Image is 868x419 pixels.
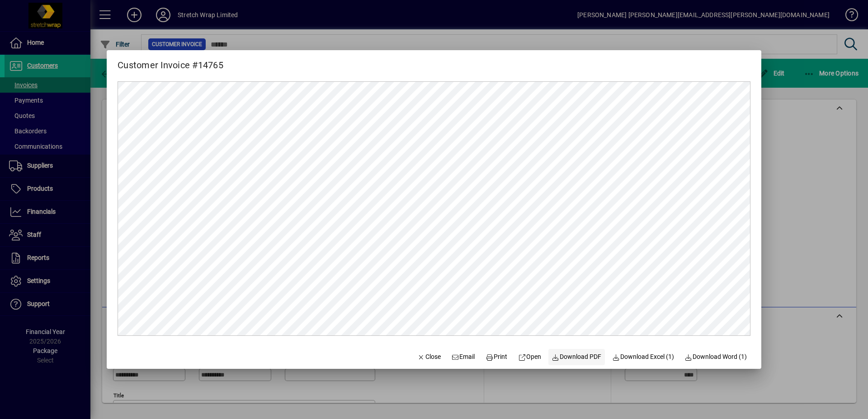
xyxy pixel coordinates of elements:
a: Download PDF [548,349,605,365]
button: Email [448,349,479,365]
span: Email [452,352,475,362]
button: Print [482,349,511,365]
button: Download Word (1) [681,349,751,365]
h2: Customer Invoice #14765 [107,50,234,72]
span: Download PDF [552,352,602,362]
span: Download Word (1) [685,352,747,362]
button: Download Excel (1) [609,349,678,365]
span: Open [518,352,541,362]
span: Download Excel (1) [612,352,674,362]
button: Close [414,349,444,365]
span: Close [417,352,441,362]
span: Print [486,352,507,362]
a: Open [514,349,545,365]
